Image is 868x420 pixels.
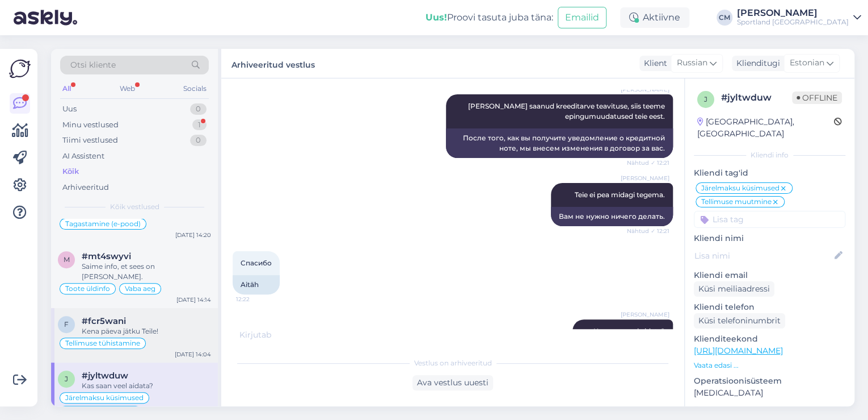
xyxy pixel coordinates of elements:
[175,350,211,359] div: [DATE] 14:04
[575,190,665,199] span: Teie ei pea midagi tegema.
[233,329,673,341] div: Kirjutab
[790,57,824,69] span: Estonian
[468,102,667,120] span: [PERSON_NAME] saanud kreeditarve teavituse, siis teeme epingumuudatused teie eest.
[125,285,155,292] span: Vaba aeg
[732,57,780,69] div: Klienditugi
[694,313,785,328] div: Küsi telefoninumbrit
[697,116,834,140] div: [GEOGRAPHIC_DATA], [GEOGRAPHIC_DATA]
[694,167,845,179] p: Kliendi tag'id
[792,92,842,104] span: Offline
[82,251,131,261] span: #mt4swyvi
[64,255,70,264] span: m
[231,56,315,71] label: Arhiveeritud vestlus
[551,207,673,226] div: Вам не нужно ничего делать.
[627,227,669,235] span: Nähtud ✓ 12:21
[62,166,79,177] div: Kõik
[627,159,669,167] span: Nähtud ✓ 12:21
[694,346,783,356] a: [URL][DOMAIN_NAME]
[694,269,845,281] p: Kliendi email
[65,375,68,383] span: j
[425,11,553,24] div: Proovi tasuta juba täna:
[60,81,73,96] div: All
[694,387,845,399] p: [MEDICAL_DATA]
[694,150,845,160] div: Kliendi info
[677,57,707,69] span: Russian
[694,281,774,297] div: Küsi meiliaadressi
[62,119,119,131] div: Minu vestlused
[82,381,211,391] div: Kas saan veel aidata?
[175,231,211,239] div: [DATE] 14:20
[414,358,492,368] span: Vestlus on arhiveeritud
[62,151,104,162] div: AI Assistent
[694,375,845,387] p: Operatsioonisüsteem
[65,340,140,347] span: Tellimuse tühistamine
[241,259,272,267] span: Спасибо
[62,103,77,115] div: Uus
[65,394,144,401] span: Järelmaksu küsimused
[117,81,137,96] div: Web
[190,103,207,115] div: 0
[236,295,279,303] span: 12:22
[62,182,109,193] div: Arhiveeritud
[621,174,669,182] span: [PERSON_NAME]
[694,360,845,371] p: Vaata edasi ...
[621,310,669,319] span: [PERSON_NAME]
[65,221,141,227] span: Tagastamine (e-pood)
[233,275,280,294] div: Aitäh
[82,316,126,326] span: #fcr5wani
[701,198,772,205] span: Tellimuse muutmine
[62,135,118,146] div: Tiimi vestlused
[737,9,849,18] div: [PERSON_NAME]
[181,81,209,96] div: Socials
[694,249,832,262] input: Lisa nimi
[9,58,31,80] img: Askly Logo
[694,301,845,313] p: Kliendi telefon
[694,211,845,228] input: Lisa tag
[620,7,689,28] div: Aktiivne
[446,128,673,158] div: После того, как вы получите уведомление о кредитной ноте, мы внесем изменения в договор за вас.
[694,333,845,345] p: Klienditeekond
[593,327,665,335] span: Kas saan veel aidata?
[412,375,493,390] div: Ava vestlus uuesti
[82,261,211,282] div: Saime info, et sees on [PERSON_NAME].
[70,59,116,71] span: Otsi kliente
[110,202,159,212] span: Kõik vestlused
[192,119,207,131] div: 1
[737,9,861,27] a: [PERSON_NAME]Sportland [GEOGRAPHIC_DATA]
[717,10,732,26] div: CM
[694,404,845,415] p: Brauser
[65,285,110,292] span: Toote üldinfo
[639,57,667,69] div: Klient
[694,232,845,244] p: Kliendi nimi
[190,135,207,146] div: 0
[82,326,211,336] div: Kena päeva jätku Teile!
[621,85,669,94] span: [PERSON_NAME]
[425,12,447,23] b: Uus!
[558,7,606,28] button: Emailid
[704,95,707,103] span: j
[176,296,211,304] div: [DATE] 14:14
[721,91,792,105] div: # jyltwduw
[701,185,779,192] span: Järelmaksu küsimused
[64,320,69,328] span: f
[82,371,128,381] span: #jyltwduw
[737,18,849,27] div: Sportland [GEOGRAPHIC_DATA]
